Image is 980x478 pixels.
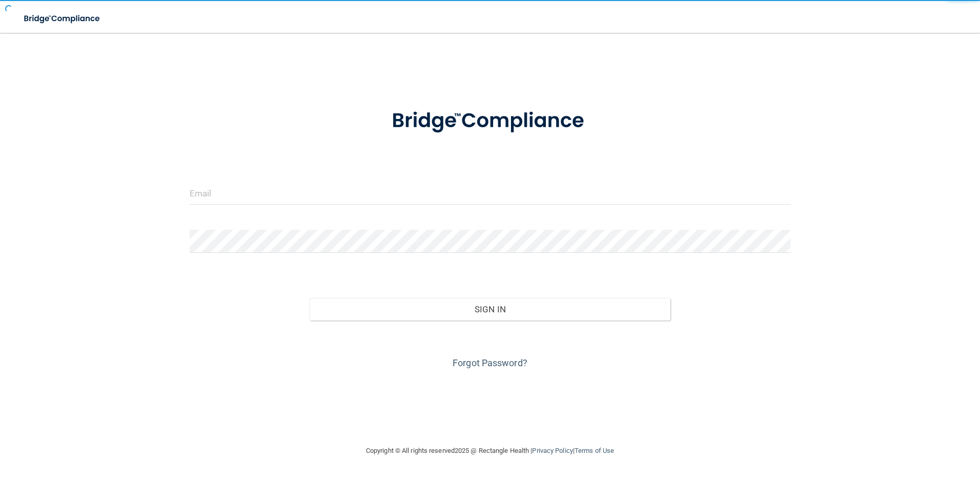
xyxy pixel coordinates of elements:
a: Forgot Password? [453,357,527,368]
img: bridge_compliance_login_screen.278c3ca4.svg [371,94,609,148]
a: Terms of Use [575,447,614,454]
a: Privacy Policy [532,447,573,454]
div: Copyright © All rights reserved 2025 @ Rectangle Health | | [303,434,677,467]
button: Sign In [310,298,670,321]
input: Email [190,182,791,205]
img: bridge_compliance_login_screen.278c3ca4.svg [15,8,110,29]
